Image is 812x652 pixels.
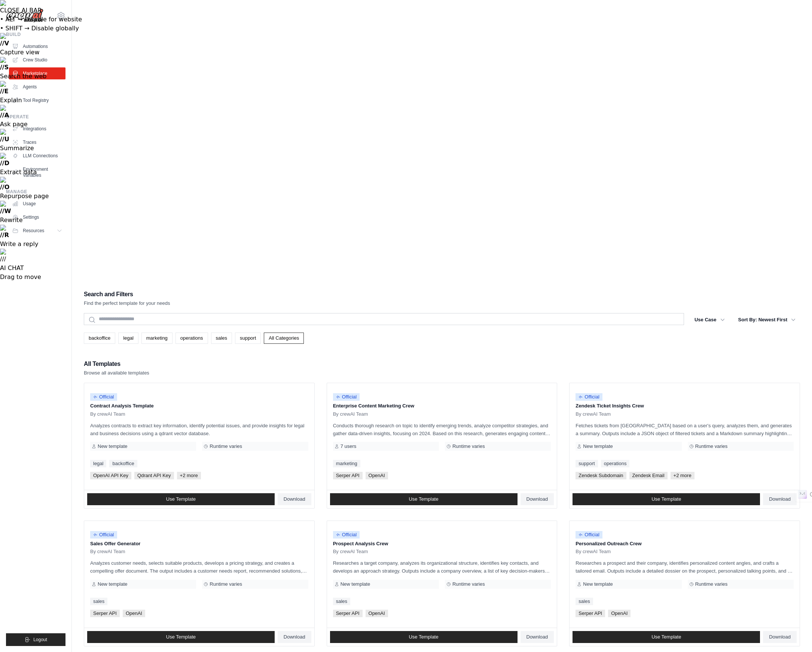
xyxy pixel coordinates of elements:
[90,549,125,555] span: By crewAI Team
[278,493,311,505] a: Download
[573,631,760,643] a: Use Template
[690,313,729,327] button: Use Case
[235,333,261,344] a: support
[84,289,170,300] h2: Search and Filters
[576,598,593,605] a: sales
[341,443,357,449] span: 7 users
[210,581,242,587] span: Runtime varies
[333,402,551,410] p: Enterprise Content Marketing Crew
[366,610,388,617] span: OpenAI
[84,369,149,377] p: Browse all available templates
[90,540,308,548] p: Sales Offer Generator
[576,422,794,437] p: Fetches tickets from [GEOGRAPHIC_DATA] based on a user's query, analyzes them, and generates a su...
[573,493,760,505] a: Use Template
[284,634,305,640] span: Download
[576,472,626,479] span: Zendesk Subdomain
[333,472,363,479] span: Serper API
[583,443,613,449] span: New template
[84,359,149,369] h2: All Templates
[330,493,518,505] a: Use Template
[333,531,360,539] span: Official
[333,610,363,617] span: Serper API
[576,402,794,410] p: Zendesk Ticket Insights Crew
[695,581,728,587] span: Runtime varies
[87,631,275,643] a: Use Template
[526,634,548,640] span: Download
[90,610,120,617] span: Serper API
[333,549,368,555] span: By crewAI Team
[583,581,613,587] span: New template
[175,333,208,344] a: operations
[452,443,485,449] span: Runtime varies
[576,531,602,539] span: Official
[109,460,137,467] a: backoffice
[166,634,196,640] span: Use Template
[90,422,308,437] p: Analyzes contracts to extract key information, identify potential issues, and provide insights fo...
[141,333,173,344] a: marketing
[134,472,174,479] span: Qdrant API Key
[671,472,695,479] span: +2 more
[526,496,548,502] span: Download
[284,496,305,502] span: Download
[763,493,797,505] a: Download
[576,460,598,467] a: support
[211,333,232,344] a: sales
[521,631,554,643] a: Download
[769,634,791,640] span: Download
[333,559,551,575] p: Researches a target company, analyzes its organizational structure, identifies key contacts, and ...
[118,333,138,344] a: legal
[409,496,438,502] span: Use Template
[90,598,107,605] a: sales
[333,411,368,417] span: By crewAI Team
[333,598,350,605] a: sales
[33,637,47,643] span: Logout
[90,472,131,479] span: OpenAI API Key
[608,610,631,617] span: OpenAI
[84,300,170,307] p: Find the perfect template for your needs
[576,610,605,617] span: Serper API
[576,549,611,555] span: By crewAI Team
[333,540,551,548] p: Prospect Analysis Crew
[576,393,602,401] span: Official
[210,443,242,449] span: Runtime varies
[278,631,311,643] a: Download
[734,313,800,327] button: Sort By: Newest First
[763,631,797,643] a: Download
[264,333,304,344] a: All Categories
[90,531,117,539] span: Official
[90,559,308,575] p: Analyzes customer needs, selects suitable products, develops a pricing strategy, and creates a co...
[521,493,554,505] a: Download
[90,411,125,417] span: By crewAI Team
[84,333,115,344] a: backoffice
[330,631,518,643] a: Use Template
[90,393,117,401] span: Official
[6,633,65,646] button: Logout
[366,472,388,479] span: OpenAI
[333,460,360,467] a: marketing
[98,443,127,449] span: New template
[123,610,145,617] span: OpenAI
[87,493,275,505] a: Use Template
[576,411,611,417] span: By crewAI Team
[90,402,308,410] p: Contract Analysis Template
[452,581,485,587] span: Runtime varies
[409,634,438,640] span: Use Template
[651,634,681,640] span: Use Template
[769,496,791,502] span: Download
[333,393,360,401] span: Official
[166,496,196,502] span: Use Template
[601,460,630,467] a: operations
[576,559,794,575] p: Researches a prospect and their company, identifies personalized content angles, and crafts a tai...
[576,540,794,548] p: Personalized Outreach Crew
[90,460,106,467] a: legal
[98,581,127,587] span: New template
[177,472,201,479] span: +2 more
[629,472,668,479] span: Zendesk Email
[341,581,370,587] span: New template
[695,443,728,449] span: Runtime varies
[333,422,551,437] p: Conducts thorough research on topic to identify emerging trends, analyze competitor strategies, a...
[651,496,681,502] span: Use Template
